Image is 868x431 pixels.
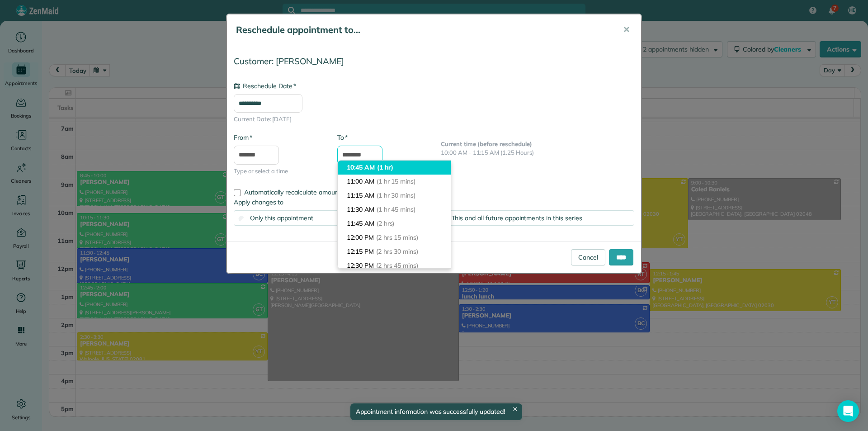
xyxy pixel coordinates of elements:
span: (2 hrs 45 mins) [376,261,418,270]
li: 11:30 AM [338,203,451,217]
label: Apply changes to [234,198,634,207]
span: (1 hr 30 mins) [377,191,415,199]
span: (2 hrs 30 mins) [376,247,418,256]
span: (2 hrs 15 mins) [376,233,418,242]
span: (2 hrs) [377,219,395,227]
h4: Customer: [PERSON_NAME] [234,57,634,66]
label: To [337,133,348,142]
span: (1 hr 45 mins) [377,205,415,213]
li: 12:00 PM [338,231,451,245]
li: 12:30 PM [338,259,451,273]
span: (1 hr) [377,163,393,171]
h5: Reschedule appointment to... [236,24,610,36]
li: 10:45 AM [338,161,451,175]
label: From [234,133,252,142]
span: Only this appointment [250,214,313,222]
li: 11:15 AM [338,189,451,203]
b: Current time (before reschedule) [441,140,532,147]
span: ✕ [623,24,630,35]
div: Appointment information was successfully updated! [350,403,522,420]
li: 11:45 AM [338,217,451,231]
span: This and all future appointments in this series [452,214,582,222]
label: Reschedule Date [234,81,296,90]
a: Cancel [571,249,605,265]
p: 10:00 AM - 11:15 AM (1.25 Hours) [441,148,634,157]
span: Current Date: [DATE] [234,115,634,124]
input: Only this appointment [239,216,245,222]
li: 12:15 PM [338,245,451,259]
span: Type or select a time [234,167,324,176]
span: (1 hr 15 mins) [377,177,415,185]
li: 11:00 AM [338,175,451,189]
span: Automatically recalculate amount owed for this appointment? [244,188,422,196]
div: Open Intercom Messenger [837,400,859,422]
